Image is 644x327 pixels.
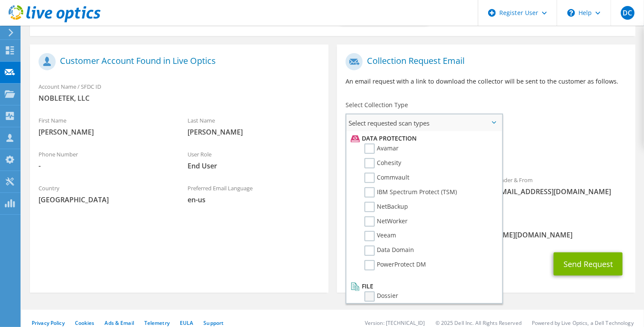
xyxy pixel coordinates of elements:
a: Ads & Email [105,319,134,327]
label: Veeam [364,231,396,241]
button: Send Request [554,252,623,276]
div: To [337,171,486,210]
div: Preferred Email Language [179,179,328,209]
label: Cohesity [364,158,401,168]
a: Telemetry [144,319,170,327]
span: Select requested scan types [346,114,502,132]
label: PowerProtect DM [364,260,426,270]
label: NetWorker [364,216,408,227]
span: NOBLETEK, LLC [39,93,320,103]
li: Version: [TECHNICAL_ID] [365,319,425,327]
div: Country [30,179,179,209]
div: Last Name [179,111,328,141]
div: Account Name / SFDC ID [30,78,328,107]
label: Commvault [364,173,409,183]
span: en-us [188,195,319,204]
div: Phone Number [30,145,179,175]
label: Dossier [364,291,398,302]
a: Cookies [75,319,95,327]
span: [PERSON_NAME] [188,127,319,137]
span: [EMAIL_ADDRESS][DOMAIN_NAME] [495,187,626,196]
label: Data Domain [364,246,414,256]
li: File [349,281,498,291]
h1: Customer Account Found in Live Optics [39,53,316,70]
h1: Collection Request Email [346,53,623,70]
span: [GEOGRAPHIC_DATA] [39,195,170,204]
label: Avamar [364,144,399,154]
svg: \n [567,9,575,17]
span: [PERSON_NAME] [39,127,170,137]
li: Data Protection [349,133,498,144]
div: User Role [179,145,328,175]
li: © 2025 Dell Inc. All Rights Reserved [435,319,522,327]
a: Privacy Policy [32,319,65,327]
div: Requested Collections [337,135,635,167]
a: Support [203,319,224,327]
label: Select Collection Type [346,101,408,109]
label: IBM Spectrum Protect (TSM) [364,187,457,198]
div: CC & Reply To [337,214,635,244]
p: An email request with a link to download the collector will be sent to the customer as follows. [346,77,627,86]
span: DC [621,6,635,20]
a: EULA [180,319,193,327]
span: End User [188,161,319,171]
div: First Name [30,111,179,141]
label: NetBackup [364,202,408,212]
span: - [39,161,170,171]
li: Powered by Live Optics, a Dell Technology [532,319,634,327]
div: Sender & From [486,171,635,201]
